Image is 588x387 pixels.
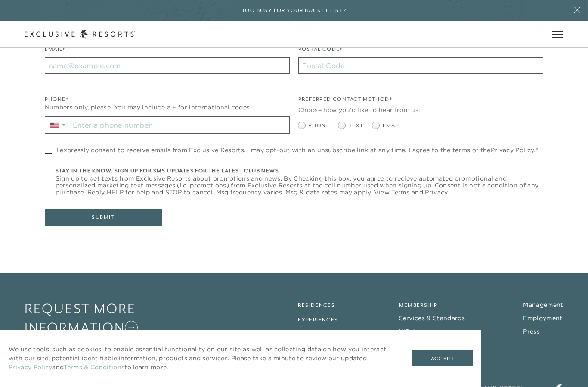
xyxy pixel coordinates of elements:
span: Text [349,122,364,130]
input: Enter a phone number [70,117,289,134]
label: Email* [45,46,65,58]
div: Numbers only, please. You may include a + for international codes. [45,103,290,112]
div: Choose how you'd like to hear from us: [298,106,543,115]
span: Sign up to get texts from Exclusive Resorts about promotions and news. By Checking this box, you ... [56,175,544,196]
a: Employment [523,315,562,322]
span: Phone [309,122,330,130]
a: VIP Access [399,328,433,336]
a: Management [523,301,563,309]
a: Privacy Policy [491,147,534,154]
input: Postal Code [298,58,543,74]
legend: Preferred Contact Method* [298,96,392,108]
a: Press [523,328,540,336]
a: Request More Information [25,300,172,338]
span: I expressly consent to receive emails from Exclusive Resorts. I may opt-out with an unsubscribe l... [56,147,538,154]
span: ▼ [61,123,67,128]
div: Phone* [45,96,290,104]
a: Membership [399,303,438,309]
button: Open navigation [552,32,563,38]
a: Residences [298,303,335,309]
a: Experiences [298,317,338,323]
a: Privacy Policy [9,364,52,373]
label: Postal Code* [298,46,343,58]
p: We use tools, such as cookies, to enable essential functionality on our site as well as collectin... [9,345,395,372]
h6: Too busy for your bucket list? [242,7,346,15]
a: Services & Standards [399,315,465,322]
h6: Stay in the know. Sign up for sms updates for the latest club news [56,167,544,175]
button: Accept [412,351,473,367]
input: name@example.com [45,58,290,74]
span: Email [383,122,401,130]
button: Submit [45,209,162,226]
a: Terms & Conditions [64,364,124,373]
div: Country Code Selector [45,117,70,134]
